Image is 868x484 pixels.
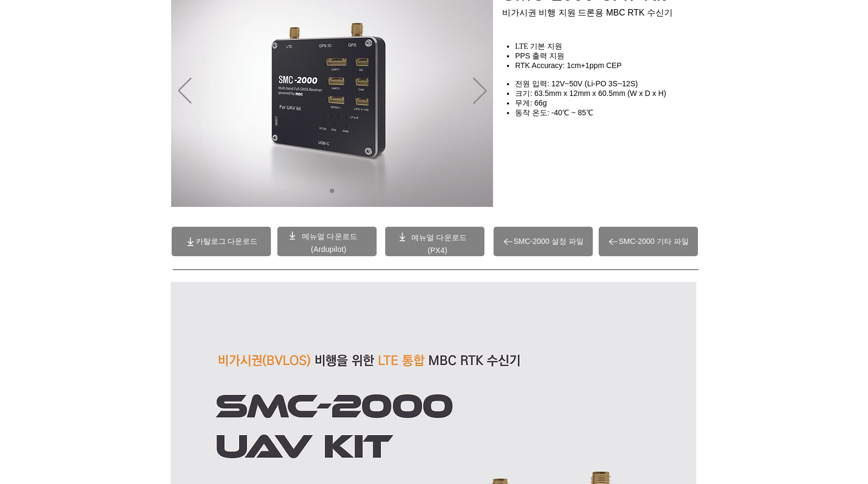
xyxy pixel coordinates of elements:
[178,78,192,106] button: 이전
[411,233,467,242] a: 메뉴얼 다운로드
[330,189,334,193] a: 01
[515,89,666,98] span: 크기: 63.5mm x 12mm x 60.5mm (W x D x H)
[172,227,271,256] a: 카탈로그 다운로드
[515,61,622,70] span: RTK Accuracy: 1cm+1ppm CEP
[326,189,339,193] nav: 슬라이드
[428,246,447,255] a: (PX4)
[515,99,547,107] span: 무게: 66g
[515,108,593,117] span: 동작 온도: -40℃ ~ 85℃
[619,237,689,247] span: SMC-2000 기타 파일
[670,146,868,484] iframe: Wix Chat
[311,245,346,254] a: (Ardupilot)
[599,227,698,256] a: SMC-2000 기타 파일
[513,237,584,247] span: SMC-2000 설정 파일
[494,227,593,256] a: SMC-2000 설정 파일
[302,232,357,241] a: 메뉴얼 다운로드
[473,78,487,106] button: 다음
[515,79,638,88] span: 전원 입력: 12V~50V (Li-PO 3S~12S)
[196,237,258,247] span: 카탈로그 다운로드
